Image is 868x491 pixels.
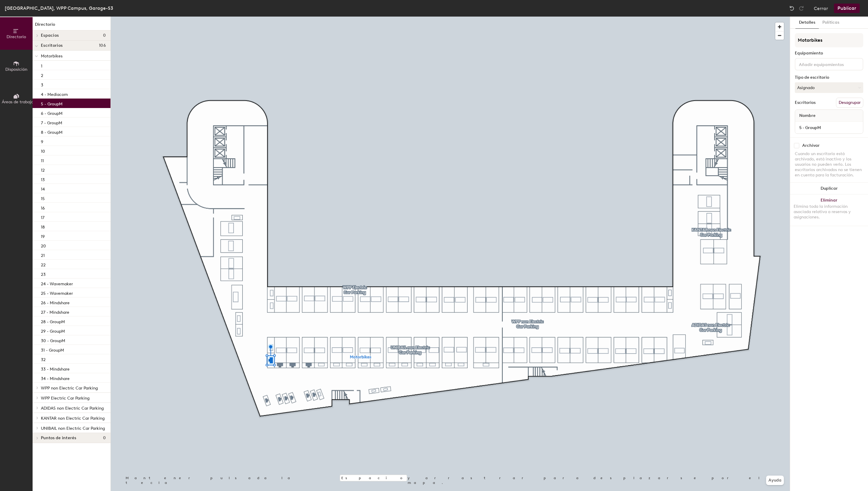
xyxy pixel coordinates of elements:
[2,99,33,104] span: Áreas de trabajo
[796,123,862,132] input: Escritorio sin nombre
[41,223,45,230] p: 18
[795,17,819,29] button: Detalles
[41,185,45,192] p: 14
[41,346,64,353] p: 31 - GroupM
[41,232,45,239] p: 19
[41,426,105,431] span: UNIBAIL non Electric Car Parking
[41,289,73,296] p: 25 - Wavemaker
[41,242,46,249] p: 20
[41,109,63,116] p: 6 - GroupM
[41,138,43,144] p: 9
[790,183,868,194] button: Duplicar
[795,151,863,178] div: Cuando un escritorio está archivado, está inactivo y los usuarios no pueden verlo. Los escritorio...
[41,299,70,305] p: 26 - Mindshare
[7,34,26,39] span: Directorio
[766,476,784,485] button: Ayuda
[41,327,65,334] p: 29 - GroupM
[41,308,69,315] p: 27 - Mindshare
[789,5,795,11] img: Undo
[103,33,106,38] span: 0
[41,396,89,401] span: WPP Electric Car Parking
[41,62,42,69] p: 1
[41,355,46,362] p: 32
[790,194,868,226] button: EliminarElimina toda la información asociada relativa a reservas y asignaciones.
[41,406,104,411] span: ADIDAS non Electric Car Parking
[41,270,46,277] p: 23
[41,337,65,343] p: 30 - GroupM
[103,436,106,440] span: 0
[795,75,863,80] div: Tipo de escritorio
[41,261,46,268] p: 22
[33,21,110,30] h1: Directorio
[41,100,63,107] p: 5 - GroupM
[41,251,45,258] p: 21
[798,60,851,67] input: Añadir equipamientos
[41,128,63,135] p: 8 - GroupM
[796,110,819,121] span: Nombre
[5,67,27,72] span: Disposición
[41,176,45,182] p: 13
[41,204,45,211] p: 16
[41,280,73,286] p: 24 - Wavemaker
[41,43,63,48] span: Escritorios
[834,4,860,13] button: Publicar
[819,17,843,29] button: Políticas
[5,4,113,12] div: [GEOGRAPHIC_DATA], WPP Campus, Garage-S3
[41,194,45,201] p: 15
[41,365,70,372] p: 33 - Mindshare
[798,5,804,11] img: Redo
[41,90,68,97] p: 4 - Mediacom
[41,33,59,38] span: Espacios
[41,213,44,220] p: 17
[41,81,43,88] p: 3
[794,204,864,220] div: Elimina toda la información asociada relativa a reservas y asignaciones.
[41,386,98,391] span: WPP non Electric Car Parking
[41,54,63,59] span: Motorbikes
[836,98,863,108] button: Desagrupar
[814,4,828,13] button: Cerrar
[41,436,76,440] span: Puntos de interés
[41,157,44,163] p: 11
[802,143,820,148] div: Archivar
[41,416,105,421] span: KANTAR non Electric Car Parking
[795,82,863,93] button: Asignado
[41,166,45,173] p: 12
[795,100,816,105] div: Escritorios
[795,51,863,56] div: Equipamiento
[41,374,70,381] p: 34 - Mindshare
[41,119,62,125] p: 7 - GroupM
[41,318,65,324] p: 28 - GroupM
[99,43,106,48] span: 106
[41,71,43,78] p: 2
[41,147,45,154] p: 10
